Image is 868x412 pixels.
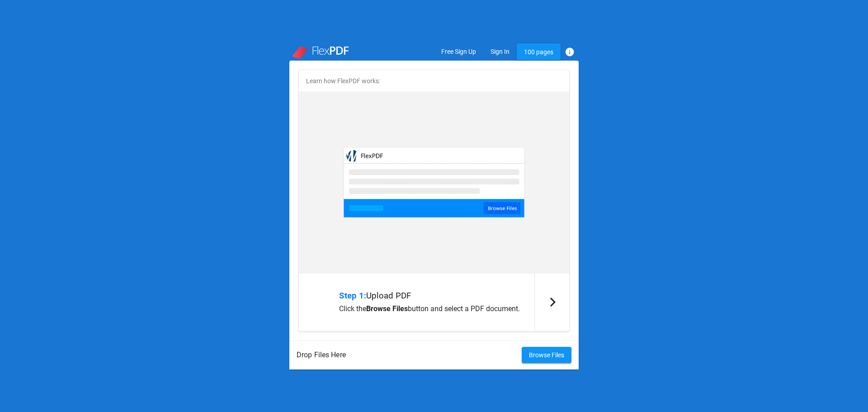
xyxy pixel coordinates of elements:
[434,43,483,60] button: Free Sign Up
[339,304,529,313] p: Click the button and select a PDF document.
[517,43,561,60] button: 100 pages
[522,347,571,363] button: Browse Files
[339,291,366,301] span: Step 1:
[297,348,522,362] span: Drop Files Here
[491,48,509,55] span: Sign In
[529,351,564,359] span: Browse Files
[299,70,569,92] h2: Learn how FlexPDF works:
[366,291,411,301] span: Upload PDF
[483,43,517,60] button: Sign In
[441,48,476,55] span: Free Sign Up
[366,304,408,313] b: Browse Files
[547,297,558,308] mat-icon: arrow_forward_ios
[524,48,553,56] span: 100 pages
[564,47,575,57] mat-icon: info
